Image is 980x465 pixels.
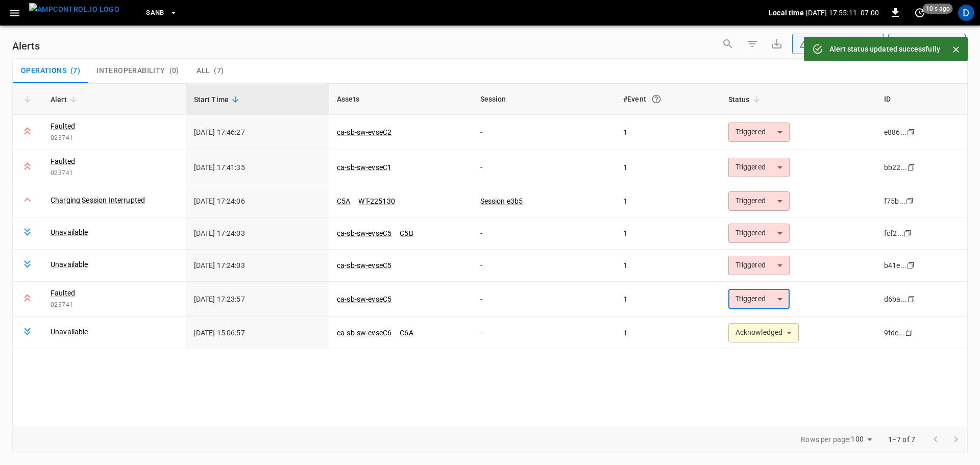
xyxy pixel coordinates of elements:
[70,66,80,76] span: ( 7 )
[400,329,413,337] a: C6A
[912,5,928,21] button: set refresh interval
[884,328,905,338] div: 9fdc...
[884,196,905,206] div: f75b...
[96,66,165,76] span: Interoperability
[21,66,66,76] span: Operations
[728,323,799,342] div: Acknowledged
[728,224,790,243] div: Triggered
[197,66,210,76] span: All
[906,260,916,271] div: copy
[851,432,875,447] div: 100
[876,84,967,115] th: ID
[29,3,119,16] img: ampcontrol.io logo
[615,150,720,185] td: 1
[829,40,940,58] div: Alert status updated successfully
[948,42,964,57] button: Close
[615,317,720,349] td: 1
[647,90,666,108] button: An event is a single occurrence of an issue. An alert groups related events for the same asset, m...
[615,185,720,217] td: 1
[51,133,178,143] span: 023741
[51,288,75,298] a: Faulted
[472,250,616,282] td: -
[186,250,329,282] td: [DATE] 17:24:03
[888,434,915,445] p: 1–7 of 7
[769,8,804,18] p: Local time
[51,168,178,179] span: 023741
[728,256,790,275] div: Triggered
[903,228,913,239] div: copy
[923,4,953,14] span: 10 s ago
[337,329,391,337] a: ca-sb-sw-evseC6
[51,156,75,166] a: Faulted
[186,282,329,317] td: [DATE] 17:23:57
[169,66,179,76] span: ( 0 )
[51,300,178,310] span: 023741
[623,90,712,108] div: #Event
[906,293,917,305] div: copy
[337,163,391,172] a: ca-sb-sw-evseC1
[51,93,80,106] span: Alert
[194,93,242,106] span: Start Time
[905,195,915,207] div: copy
[728,93,763,106] span: Status
[186,185,329,217] td: [DATE] 17:24:06
[358,197,395,205] a: WT-225130
[907,34,966,54] div: Last 24 hrs
[337,229,391,237] a: ca-sb-sw-evseC5
[884,260,906,271] div: b41e...
[884,228,903,238] div: fcf2...
[51,227,88,237] a: Unavailable
[337,261,391,270] a: ca-sb-sw-evseC5
[329,84,472,115] th: Assets
[472,84,616,115] th: Session
[12,38,40,54] h6: Alerts
[472,282,616,317] td: -
[615,217,720,250] td: 1
[472,217,616,250] td: -
[958,5,974,21] div: profile-icon
[799,39,868,50] div: Unresolved
[142,3,182,23] button: SanB
[186,115,329,150] td: [DATE] 17:46:27
[480,197,523,205] a: Session e3b5
[906,162,917,173] div: copy
[615,115,720,150] td: 1
[146,7,164,19] span: SanB
[615,250,720,282] td: 1
[884,294,907,304] div: d6ba...
[728,191,790,211] div: Triggered
[51,327,88,337] a: Unavailable
[51,195,145,205] a: Charging Session Interrupted
[472,317,616,349] td: -
[728,158,790,177] div: Triggered
[51,259,88,270] a: Unavailable
[337,295,391,303] a: ca-sb-sw-evseC5
[186,217,329,250] td: [DATE] 17:24:03
[884,162,907,173] div: bb22...
[728,123,790,142] div: Triggered
[400,229,413,237] a: C5B
[214,66,224,76] span: ( 7 )
[337,197,350,205] a: C5A
[806,8,879,18] p: [DATE] 17:55:11 -07:00
[186,317,329,349] td: [DATE] 15:06:57
[51,121,75,131] a: Faulted
[904,327,915,338] div: copy
[884,127,906,137] div: e886...
[728,289,790,309] div: Triggered
[801,434,850,445] p: Rows per page:
[472,115,616,150] td: -
[186,150,329,185] td: [DATE] 17:41:35
[615,282,720,317] td: 1
[472,150,616,185] td: -
[337,128,391,136] a: ca-sb-sw-evseC2
[906,127,916,138] div: copy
